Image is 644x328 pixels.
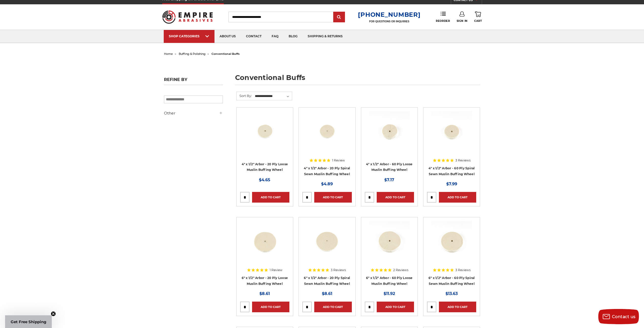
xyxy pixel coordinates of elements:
[259,177,270,182] span: $4.65
[369,221,410,261] img: 6 inch thick 60 ply loose cotton buffing wheel
[303,30,348,43] a: shipping & returns
[252,302,289,312] a: Add to Cart
[366,276,413,286] a: 6" x 1/2" Arbor - 60 Ply Loose Muslin Buffing Wheel
[244,221,285,261] img: 6 inch sewn once loose buffing wheel muslin cotton 20 ply
[314,192,352,203] a: Add to Cart
[179,52,206,56] a: buffing & polishing
[358,11,420,18] a: [PHONE_NUMBER]
[302,111,352,160] a: 4 inch spiral sewn 20 ply conventional buffing wheel
[369,111,410,152] img: 4" x 1/2" Arbor - 60 Ply Loose Muslin Buffing Wheel
[436,11,450,22] a: Reorder
[244,111,285,152] img: small buffing wheel 4 inch 20 ply muslin cotton
[267,30,284,43] a: faq
[439,192,476,203] a: Add to Cart
[164,52,173,56] a: home
[427,111,476,160] a: 4 inch muslin buffing wheel spiral sewn 60 ply
[284,30,303,43] a: blog
[307,221,347,261] img: 6 inch 20 ply spiral sewn cotton buffing wheel
[235,74,480,85] h1: conventional buffs
[455,159,471,162] span: 3 Reviews
[598,309,639,324] button: Contact us
[439,302,476,312] a: Add to Cart
[334,12,344,22] input: Submit
[51,311,56,316] button: Close teaser
[5,315,52,328] div: Get Free ShippingClose teaser
[211,52,240,56] span: conventional buffs
[366,162,413,172] a: 4" x 1/2" Arbor - 60 Ply Loose Muslin Buffing Wheel
[241,30,267,43] a: contact
[331,269,346,272] span: 3 Reviews
[365,221,414,270] a: 6 inch thick 60 ply loose cotton buffing wheel
[270,269,283,272] span: 1 Review
[377,302,414,312] a: Add to Cart
[428,276,475,286] a: 6" x 1/2" Arbor - 60 Ply Spiral Sewn Muslin Buffing Wheel
[384,177,394,182] span: $7.17
[242,276,288,286] a: 6" x 1/2" Arbor - 20 Ply Loose Muslin Buffing Wheel
[445,291,458,296] span: $13.63
[302,221,352,270] a: 6 inch 20 ply spiral sewn cotton buffing wheel
[322,291,332,296] span: $8.61
[252,192,289,203] a: Add to Cart
[169,34,209,38] div: SHOP CATEGORIES
[214,30,241,43] a: about us
[393,269,408,272] span: 2 Reviews
[384,291,395,296] span: $11.92
[455,269,471,272] span: 3 Reviews
[428,166,475,176] a: 4" x 1/2" Arbor - 60 Ply Spiral Sewn Muslin Buffing Wheel
[240,221,289,270] a: 6 inch sewn once loose buffing wheel muslin cotton 20 ply
[11,319,46,324] span: Get Free Shipping
[457,19,468,23] span: Sign In
[164,110,223,116] h5: Other
[162,7,213,27] img: Empire Abrasives
[307,111,347,152] img: 4 inch spiral sewn 20 ply conventional buffing wheel
[431,111,472,152] img: 4 inch muslin buffing wheel spiral sewn 60 ply
[240,111,289,160] a: small buffing wheel 4 inch 20 ply muslin cotton
[427,221,476,270] a: 6" x 1/2" spiral sewn muslin buffing wheel 60 ply
[321,182,333,186] span: $4.89
[474,11,482,23] a: Cart
[304,166,350,176] a: 4" x 1/2" Arbor - 20 Ply Spiral Sewn Muslin Buffing Wheel
[164,77,223,85] h5: Refine by
[365,111,414,160] a: 4" x 1/2" Arbor - 60 Ply Loose Muslin Buffing Wheel
[377,192,414,203] a: Add to Cart
[237,92,252,100] label: Sort By:
[314,302,352,312] a: Add to Cart
[474,19,482,23] span: Cart
[242,162,288,172] a: 4" x 1/2" Arbor - 20 Ply Loose Muslin Buffing Wheel
[446,182,457,186] span: $7.99
[332,159,345,162] span: 1 Review
[436,19,450,23] span: Reorder
[259,291,270,296] span: $8.61
[254,92,292,100] select: Sort By:
[612,314,636,319] span: Contact us
[358,20,420,23] p: FOR QUESTIONS OR INQUIRIES
[431,221,472,261] img: 6" x 1/2" spiral sewn muslin buffing wheel 60 ply
[304,276,350,286] a: 6" x 1/2" Arbor - 20 Ply Spiral Sewn Muslin Buffing Wheel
